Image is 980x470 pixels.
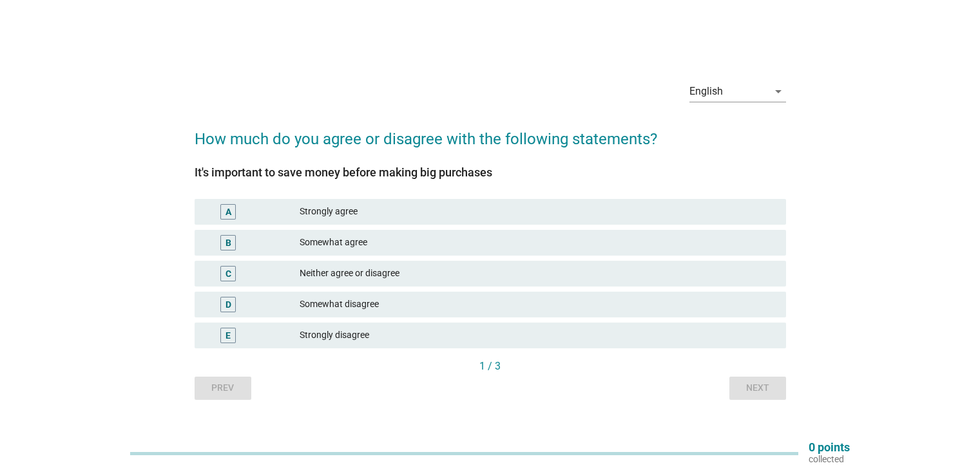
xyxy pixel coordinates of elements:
[300,266,775,281] div: Neither agree or disagree
[226,205,231,218] div: A
[300,328,775,343] div: Strongly disagree
[195,164,786,181] div: It's important to save money before making big purchases
[195,359,786,374] div: 1 / 3
[226,236,231,249] div: B
[226,267,231,280] div: C
[771,84,786,99] i: arrow_drop_down
[689,86,723,97] div: English
[195,115,786,151] h2: How much do you agree or disagree with the following statements?
[809,453,850,465] p: collected
[226,328,231,342] div: E
[300,235,775,250] div: Somewhat agree
[809,442,850,453] p: 0 points
[300,297,775,312] div: Somewhat disagree
[226,297,231,311] div: D
[300,204,775,220] div: Strongly agree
